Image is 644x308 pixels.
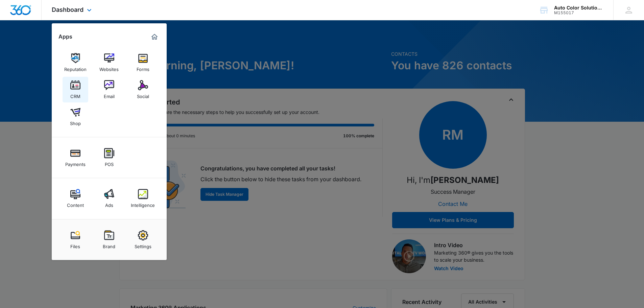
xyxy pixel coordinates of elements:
[67,199,84,208] div: Content
[130,186,156,211] a: Intelligence
[130,227,156,253] a: Settings
[130,50,156,75] a: Forms
[105,158,114,167] div: POS
[105,199,113,208] div: Ads
[70,90,80,99] div: CRM
[96,77,122,102] a: Email
[137,63,149,72] div: Forms
[63,227,88,253] a: Files
[130,77,156,102] a: Social
[65,158,86,167] div: Payments
[63,50,88,75] a: Reputation
[63,186,88,211] a: Content
[104,90,115,99] div: Email
[63,145,88,170] a: Payments
[96,145,122,170] a: POS
[554,10,603,15] div: account id
[64,63,87,72] div: Reputation
[58,33,72,40] h2: Apps
[103,240,115,249] div: Brand
[70,117,81,126] div: Shop
[99,63,119,72] div: Websites
[554,5,603,10] div: account name
[131,199,155,208] div: Intelligence
[96,186,122,211] a: Ads
[52,6,84,13] span: Dashboard
[96,227,122,253] a: Brand
[96,50,122,75] a: Websites
[137,90,149,99] div: Social
[70,240,80,249] div: Files
[63,104,88,129] a: Shop
[149,31,160,42] a: Marketing 360® Dashboard
[135,240,151,249] div: Settings
[63,77,88,102] a: CRM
